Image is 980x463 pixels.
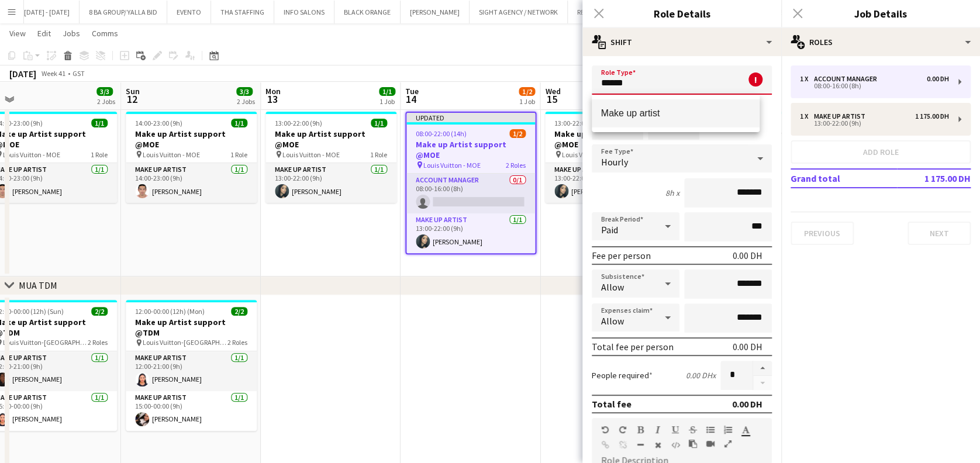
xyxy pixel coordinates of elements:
button: Horizontal Line [636,440,644,450]
div: 0.00 DH [733,341,762,353]
app-card-role: Make up artist1/115:00-00:00 (9h)[PERSON_NAME] [126,391,257,431]
div: 08:00-16:00 (8h) [800,83,949,89]
div: 0.00 DH [927,75,949,83]
h3: Make up Artist support @MOE [406,139,535,160]
div: 12:00-00:00 (12h) (Mon)2/2Make up Artist support @TDM Louis Vuitton-[GEOGRAPHIC_DATA]2 RolesMake ... [126,300,257,431]
div: Roles [781,28,980,56]
td: Grand total [791,169,897,188]
app-card-role: Make up artist1/114:00-23:00 (9h)[PERSON_NAME] [126,163,257,203]
div: Total fee per person [592,341,674,353]
label: People required [592,370,653,381]
button: Undo [601,425,609,434]
h3: Make up Artist support @MOE [265,129,396,150]
div: 0.00 DH [733,250,762,261]
span: 1/1 [379,87,395,96]
h3: Make up Artist support @MOE [545,129,676,150]
span: Louis Vuitton - MOE [3,150,60,159]
span: Jobs [63,28,80,39]
h3: Role Details [582,6,781,21]
span: 1 Role [370,150,387,159]
span: Louis Vuitton - MOE [562,150,619,159]
span: 1/2 [509,129,526,138]
span: 2 Roles [506,161,526,170]
span: View [9,28,26,39]
button: [PERSON_NAME] [401,1,470,23]
span: Comms [92,28,118,39]
span: Mon [265,86,281,96]
div: MUA TDM [19,279,57,291]
span: 2 Roles [88,338,108,347]
app-job-card: 13:00-22:00 (9h)1/1Make up Artist support @MOE Louis Vuitton - MOE1 RoleMake up artist1/113:00-22... [265,112,396,203]
div: 1 Job [379,97,395,106]
span: 12:00-00:00 (12h) (Mon) [135,307,205,316]
span: Louis Vuitton - MOE [282,150,340,159]
app-card-role: Make up artist1/113:00-22:00 (9h)[PERSON_NAME] [265,163,396,203]
button: INFO SALONS [274,1,334,23]
span: 3/3 [236,87,253,96]
td: 1 175.00 DH [897,169,971,188]
a: Jobs [58,26,85,41]
div: Fee per person [592,250,651,261]
span: 15 [543,92,560,106]
span: Louis Vuitton-[GEOGRAPHIC_DATA] [143,338,227,347]
span: 14:00-23:00 (9h) [135,119,182,127]
button: BLACK ORANGE [334,1,401,23]
button: Redo [619,425,627,434]
span: Sun [126,86,140,96]
div: [DATE] [9,68,36,80]
span: 1/1 [91,119,108,127]
div: Total fee [592,398,632,410]
button: Strikethrough [689,425,697,434]
button: Ordered List [724,425,732,434]
span: Tue [405,86,419,96]
button: Increase [753,361,772,376]
div: 2 Jobs [237,97,255,106]
span: 1/1 [371,119,387,127]
app-card-role: Account Manager0/108:00-16:00 (8h) [406,174,535,213]
button: Italic [654,425,662,434]
span: Allow [601,315,624,327]
button: Unordered List [706,425,715,434]
button: Fullscreen [724,439,732,448]
span: 13 [264,92,281,106]
button: EVENTO [167,1,211,23]
div: 0.00 DH x [686,370,716,381]
span: Allow [601,281,624,293]
div: 1 x [800,75,814,83]
div: 1 175.00 DH [915,112,949,120]
button: Clear Formatting [654,440,662,450]
span: Louis Vuitton-[GEOGRAPHIC_DATA] [3,338,88,347]
div: Make up artist [814,112,870,120]
span: 1/2 [519,87,535,96]
span: 08:00-22:00 (14h) [416,129,467,138]
button: Bold [636,425,644,434]
span: Week 41 [39,69,68,78]
h3: Make up Artist support @MOE [126,129,257,150]
span: 2/2 [91,307,108,316]
span: 2 Roles [227,338,247,347]
span: 13:00-22:00 (9h) [554,119,602,127]
a: Comms [87,26,123,41]
button: Underline [671,425,679,434]
span: 14 [403,92,419,106]
span: Paid [601,224,618,236]
app-card-role: Make up artist1/112:00-21:00 (9h)[PERSON_NAME] [126,351,257,391]
button: Insert video [706,439,715,448]
span: Louis Vuitton - MOE [423,161,481,170]
button: 8 BA GROUP/ YALLA BID [80,1,167,23]
div: 14:00-23:00 (9h)1/1Make up Artist support @MOE Louis Vuitton - MOE1 RoleMake up artist1/114:00-23... [126,112,257,203]
div: 13:00-22:00 (9h) [800,120,949,126]
span: Make up artist [601,108,751,119]
button: Paste as plain text [689,439,697,448]
div: Account Manager [814,75,882,83]
h3: Job Details [781,6,980,21]
div: GST [73,69,85,78]
app-job-card: Updated08:00-22:00 (14h)1/2Make up Artist support @MOE Louis Vuitton - MOE2 RolesAccount Manager0... [405,112,536,254]
app-job-card: 13:00-22:00 (9h)1/1Make up Artist support @MOE Louis Vuitton - MOE1 RoleMake up artist1/113:00-22... [545,112,676,203]
span: 1 Role [230,150,247,159]
h3: Make up Artist support @TDM [126,317,257,338]
span: 2/2 [231,307,247,316]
